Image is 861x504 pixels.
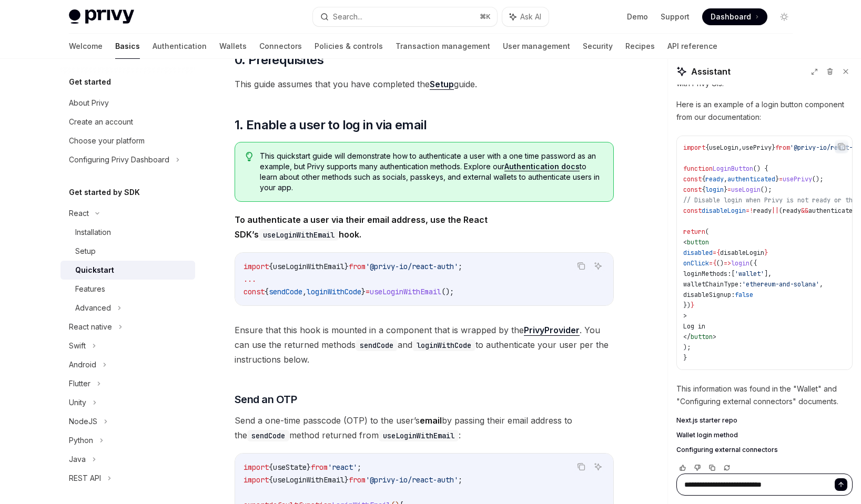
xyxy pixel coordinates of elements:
button: Search...⌘K [313,7,497,26]
span: && [801,207,808,215]
span: ; [458,262,462,271]
a: Transaction management [396,34,490,59]
span: const [244,287,265,296]
a: Wallet login method [676,431,853,439]
span: ; [357,462,361,472]
span: (); [761,186,772,194]
button: Copy the contents from the code block [835,140,848,153]
span: = [709,259,713,268]
div: Advanced [75,302,111,314]
a: Basics [115,34,140,59]
span: import [683,143,705,152]
span: } [361,287,366,296]
span: disableLogin [702,207,746,215]
a: API reference [667,34,717,59]
a: Next.js starter repo [676,416,853,425]
a: Setup [430,79,454,90]
button: Ask AI [591,259,605,273]
code: useLoginWithEmail [259,229,339,241]
span: { [702,175,705,183]
a: About Privy [60,94,195,112]
span: ready [783,207,801,215]
span: Send a one-time passcode (OTP) to the user’s by passing their email address to the method returne... [235,413,614,443]
span: 'react' [328,462,357,472]
span: Ensure that this hook is mounted in a component that is wrapped by the . You can use the returned... [235,323,614,367]
a: Configuring external connectors [676,446,853,454]
span: '@privy-io/react-auth' [366,262,458,271]
button: Send message [835,478,847,491]
span: Assistant [691,65,731,78]
span: Next.js starter repo [676,416,737,425]
span: const [683,207,702,215]
div: Setup [75,245,96,258]
button: Copy the contents from the code block [574,259,588,273]
span: }) [683,301,691,310]
a: PrivyProvider [524,325,580,336]
span: ready [705,175,724,183]
span: () [716,259,724,268]
span: || [772,207,779,215]
span: function [683,164,713,173]
span: sendCode [269,287,302,296]
span: authenticated [808,207,856,215]
span: 'wallet' [735,270,764,278]
a: Authentication [153,34,207,59]
span: from [349,475,366,485]
span: login [705,186,724,194]
span: } [345,262,349,271]
a: Policies & controls [315,34,383,59]
span: } [772,143,775,152]
strong: To authenticate a user via their email address, use the React SDK’s hook. [235,214,488,240]
span: ; [458,475,462,485]
a: Recipes [625,34,655,59]
span: ], [764,270,772,278]
div: Flutter [69,377,90,390]
span: , [819,280,823,289]
span: useLogin [709,143,738,152]
div: NodeJS [69,415,97,428]
div: About Privy [69,97,109,109]
span: usePrivy [742,143,772,152]
span: This guide assumes that you have completed the guide. [235,77,614,91]
h5: Get started by SDK [69,186,140,199]
span: from [775,143,790,152]
span: { [702,186,705,194]
span: { [716,249,720,257]
span: const [683,186,702,194]
span: ( [705,228,709,236]
span: disableSignup: [683,291,735,299]
span: > [683,312,687,320]
span: import [244,475,269,485]
div: REST API [69,472,101,485]
span: Ask AI [520,12,541,22]
a: Security [583,34,613,59]
a: Support [661,12,690,22]
code: useLoginWithEmail [379,430,459,441]
span: </ [683,333,691,341]
span: false [735,291,753,299]
span: Wallet login method [676,431,738,439]
span: const [683,175,702,183]
button: Ask AI [502,7,549,26]
a: Connectors [259,34,302,59]
span: useLoginWithEmail [273,475,345,485]
a: Wallets [219,34,247,59]
span: > [713,333,716,341]
span: { [265,287,269,296]
span: LoginButton [713,164,753,173]
span: useState [273,462,307,472]
a: Welcome [69,34,103,59]
svg: Tip [246,152,253,161]
span: } [691,301,694,310]
span: { [713,259,716,268]
span: '@privy-io/react-auth' [366,475,458,485]
span: loginMethods: [683,270,731,278]
div: Swift [69,340,86,352]
span: = [727,186,731,194]
span: } [307,462,311,472]
span: useLoginWithEmail [370,287,441,296]
span: } [724,186,727,194]
span: } [683,354,687,362]
div: Quickstart [75,264,114,276]
span: , [302,287,307,296]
